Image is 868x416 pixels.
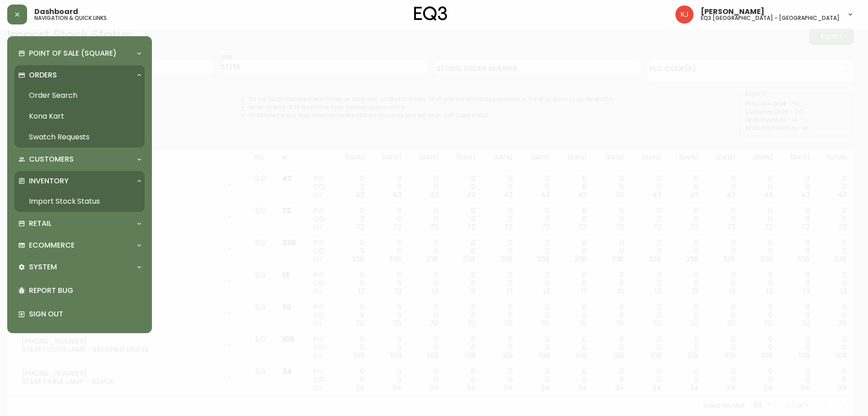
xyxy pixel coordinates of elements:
span: [PERSON_NAME] [701,8,764,15]
a: Swatch Requests [14,127,145,148]
div: Customers [14,149,145,169]
p: Inventory [29,176,69,186]
h5: navigation & quick links [34,15,107,21]
p: Report Bug [29,286,141,296]
div: Sign Out [14,302,145,326]
p: System [29,262,57,272]
div: Point of Sale (Square) [14,43,145,63]
div: Orders [14,65,145,85]
div: System [14,257,145,277]
p: Ecommerce [29,240,75,250]
div: Report Bug [14,279,145,302]
img: 24a625d34e264d2520941288c4a55f8e [675,5,693,24]
p: Customers [29,154,74,164]
a: Import Stock Status [14,191,145,212]
a: Kona Kart [14,106,145,127]
div: Inventory [14,171,145,191]
a: Order Search [14,85,145,106]
p: Point of Sale (Square) [29,48,117,58]
img: logo [414,6,448,21]
p: Sign Out [29,309,141,319]
div: Ecommerce [14,235,145,255]
p: Retail [29,219,52,229]
h5: eq3 [GEOGRAPHIC_DATA] - [GEOGRAPHIC_DATA] [701,15,840,21]
div: Retail [14,214,145,234]
p: Orders [29,70,57,80]
span: Dashboard [34,8,78,15]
